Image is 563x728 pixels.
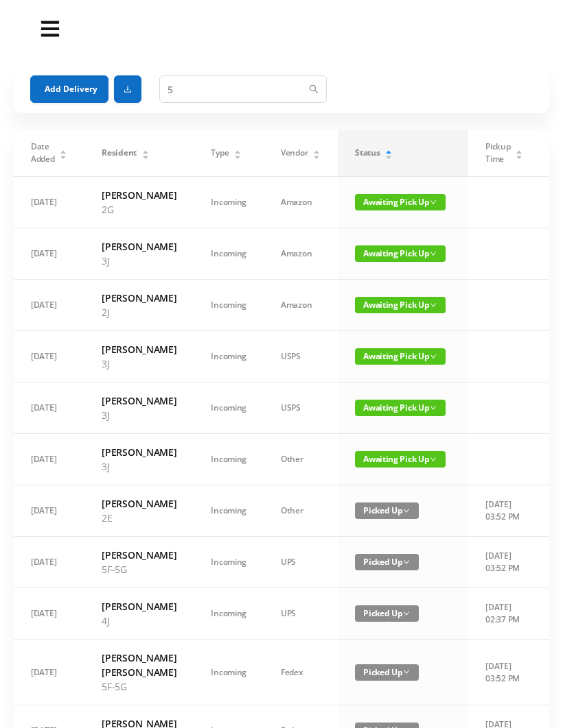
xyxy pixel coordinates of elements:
td: Incoming [194,280,264,331]
span: Awaiting Pick Up [355,400,446,416]
td: USPS [264,331,338,383]
i: icon: down [430,250,437,257]
button: Add Delivery [30,75,108,103]
i: icon: caret-up [516,148,523,152]
td: [DATE] [14,537,84,588]
td: [DATE] [14,177,84,228]
i: icon: search [309,84,319,94]
i: icon: caret-down [516,154,523,158]
td: UPS [264,537,338,588]
td: Fedex [264,640,338,705]
td: [DATE] 03:52 PM [468,485,540,537]
td: [DATE] [14,640,84,705]
div: Sort [384,148,393,156]
div: Sort [233,148,242,156]
td: [DATE] [14,383,84,434]
i: icon: caret-down [234,154,242,158]
i: icon: caret-down [141,154,149,158]
i: icon: caret-up [234,148,242,152]
p: 3J [102,408,176,422]
span: Awaiting Pick Up [355,194,446,210]
span: Type [211,147,229,159]
span: Resident [102,147,137,159]
i: icon: caret-up [60,148,67,152]
span: Awaiting Pick Up [355,348,446,365]
td: [DATE] [14,280,84,331]
i: icon: down [430,353,437,360]
i: icon: caret-down [313,154,321,158]
i: icon: down [403,668,410,675]
td: Amazon [264,177,338,228]
h6: [PERSON_NAME] [102,393,176,408]
i: icon: down [403,559,410,566]
span: Vendor [281,147,308,159]
td: [DATE] [14,485,84,537]
div: Sort [515,148,523,156]
h6: [PERSON_NAME] [102,239,176,254]
span: Awaiting Pick Up [355,451,446,468]
h6: [PERSON_NAME] [102,445,176,459]
i: icon: caret-up [385,148,393,152]
td: Incoming [194,331,264,383]
h6: [PERSON_NAME] [102,599,176,614]
p: 4J [102,614,176,628]
i: icon: down [403,507,410,514]
td: Amazon [264,280,338,331]
td: [DATE] 03:52 PM [468,537,540,588]
h6: [PERSON_NAME] [102,342,176,356]
h6: [PERSON_NAME] [PERSON_NAME] [102,651,176,679]
td: Other [264,434,338,485]
p: 5F-5G [102,562,176,577]
td: Incoming [194,434,264,485]
h6: [PERSON_NAME] [102,188,176,202]
td: Incoming [194,177,264,228]
td: Incoming [194,383,264,434]
td: Incoming [194,485,264,537]
p: 3J [102,254,176,268]
i: icon: down [403,610,410,617]
i: icon: caret-down [60,154,67,158]
i: icon: down [430,404,437,411]
td: USPS [264,383,338,434]
i: icon: caret-down [385,154,393,158]
p: 2G [102,202,176,217]
td: [DATE] [14,588,84,640]
h6: [PERSON_NAME] [102,291,176,305]
td: [DATE] 03:52 PM [468,640,540,705]
td: Incoming [194,640,264,705]
i: icon: caret-up [141,148,149,152]
h6: [PERSON_NAME] [102,548,176,562]
div: Sort [59,148,67,156]
td: Amazon [264,228,338,280]
div: Sort [312,148,321,156]
span: Picked Up [355,664,419,681]
span: Date Added [31,141,55,165]
span: Status [355,147,380,159]
td: [DATE] 02:37 PM [468,588,540,640]
h6: [PERSON_NAME] [102,496,176,511]
span: Awaiting Pick Up [355,297,446,313]
span: Picked Up [355,502,419,519]
i: icon: down [430,199,437,206]
i: icon: down [430,456,437,463]
p: 3J [102,459,176,474]
span: Picked Up [355,554,419,570]
span: Pickup Time [485,141,510,165]
td: Incoming [194,588,264,640]
i: icon: down [430,302,437,308]
td: [DATE] [14,331,84,383]
p: 5F-5G [102,679,176,694]
span: Picked Up [355,605,419,622]
span: Awaiting Pick Up [355,245,446,262]
td: [DATE] [14,228,84,280]
td: [DATE] [14,434,84,485]
td: Incoming [194,537,264,588]
p: 2J [102,305,176,319]
i: icon: caret-up [313,148,321,152]
td: Other [264,485,338,537]
div: Sort [141,148,150,156]
input: Search for delivery... [159,75,327,103]
button: icon: download [114,75,141,103]
p: 2E [102,511,176,525]
td: Incoming [194,228,264,280]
